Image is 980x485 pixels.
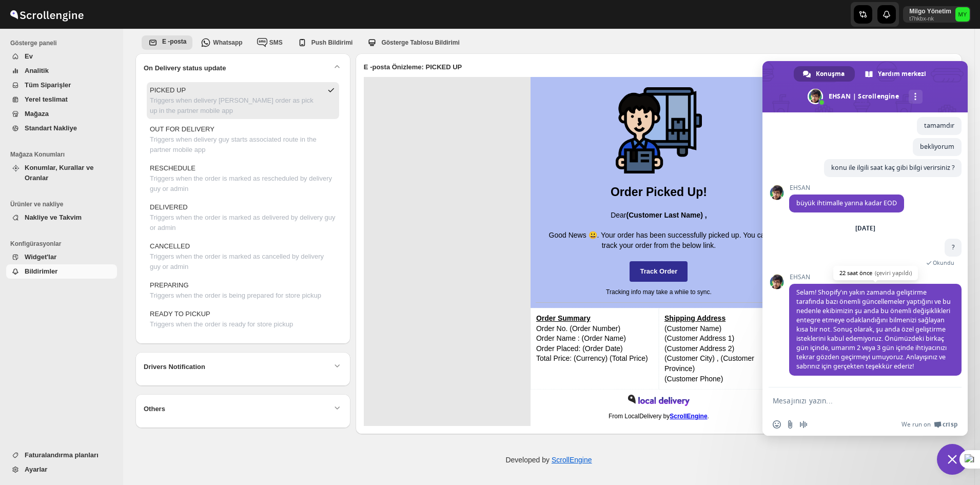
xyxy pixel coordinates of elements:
[937,444,968,475] div: Sohbeti kapat
[789,274,962,281] span: EHSAN
[664,344,781,384] p: (Customer Address 2) (Customer City) , (Customer Province) (Customer Phone)
[796,288,951,371] span: Selam! Shopify'ın yakın zamanda geliştirme tarafında bazı önemli güncellemeler yaptığını ve bu ne...
[147,277,339,304] button: PREPARINGTriggers when the order is being prepared for store pickup
[25,465,47,473] span: Ayarlar
[670,413,707,420] strong: ScrollEngine
[909,90,923,104] div: Daha fazla kanal
[25,52,33,60] span: Ev
[25,451,99,459] span: Faturalandırma planları
[142,35,192,50] button: email-tab
[162,38,186,45] span: E -posta
[150,212,336,233] p: Triggers when the order is marked as delivered by delivery guy or admin
[831,163,954,172] span: konu ile ilgili saat kaç gibi bilgi verirsiniz ?
[773,396,935,405] textarea: Mesajınızı yazın...
[147,160,339,197] button: RESCHEDULETriggers when the order is marked as rescheduled by delivery guy or admin
[361,35,465,50] button: webapp-tab
[505,455,592,465] p: Developed by
[903,6,971,23] button: User menu
[794,66,855,82] div: Konuşma
[147,199,339,236] button: DELIVEREDTriggers when the order is marked as delivered by delivery guy or admin
[536,314,591,322] strong: Order Summary
[6,78,117,92] button: Tüm Siparişler
[147,82,339,119] button: PICKED UPTriggers when delivery [PERSON_NAME] order as pick up in the partner mobile app
[25,95,68,103] span: Yerel teslimat
[213,39,242,46] span: Whatsapp
[147,238,339,275] button: CANCELLEDTriggers when the order is marked as cancelled by delivery guy or admin
[933,259,954,266] span: Okundu
[6,264,117,279] button: Bildirimler
[10,150,118,159] span: Mağaza Konumları
[150,173,336,194] p: Triggers when the order is marked as rescheduled by delivery guy or admin
[786,420,794,429] span: Dosya gönder
[536,334,653,344] p: Order Name : (Order Name)
[909,7,951,15] p: Milgo Yönetim
[150,241,336,251] p: CANCELLED
[144,362,205,372] h2: Drivers Notification
[924,121,954,130] span: tamamdır
[364,62,462,72] h2: E -posta Önizleme: PICKED UP
[25,110,49,118] span: Mağaza
[609,413,709,420] span: From LocalDelivery by .
[6,250,117,264] button: Widget'lar
[25,267,57,275] span: Bildirimler
[630,261,688,282] a: Track Order
[311,39,353,46] span: Push Bildirimi
[6,64,117,78] button: Analitik
[955,7,970,22] span: Milgo Yönetim
[901,420,957,429] a: We run onCrisp
[6,161,117,185] button: Konumlar, Kurallar ve Oranlar
[269,39,283,46] span: SMS
[664,314,726,322] strong: Shipping Address
[552,456,592,464] a: ScrollEngine
[901,420,931,429] span: We run on
[958,11,967,17] text: MY
[664,324,781,334] p: (Customer Name)
[251,35,289,50] button: whatsapp-tab
[8,2,85,27] img: ScrollEngine
[25,124,77,132] span: Standart Nakliye
[664,334,781,344] p: (Customer Address 1)
[6,462,117,477] button: Ayarlar
[536,344,653,364] p: Order Placed: (Order Date) Total Price: (Currency) (Total Price)
[381,39,459,46] span: Gösterge Tablosu Bildirimi
[150,85,322,95] p: PICKED UP
[909,15,951,22] p: t7hkbx-nk
[150,124,336,134] p: OUT FOR DELIVERY
[789,184,904,191] span: EHSAN
[541,210,777,230] p: Dear
[150,280,321,290] p: PREPARING
[150,309,293,319] p: READY TO PICKUP
[640,267,677,275] strong: Track Order
[903,59,960,75] button: Olanak vermek
[878,66,926,82] span: Yardım merkezi
[10,39,118,47] span: Gösterge paneli
[541,230,777,250] p: Good News 😃. Your order has been successfully picked up. You can track your order from the below ...
[855,225,875,231] div: [DATE]
[606,288,712,296] span: Tracking info may take a whiie to sync.
[194,35,248,50] button: whatsapp-tab
[150,163,336,173] p: RESCHEDULE
[150,319,293,329] p: Triggers when the order is ready for store pickup
[796,199,897,207] span: büyük ihtimalle yarına kadar EOD
[943,420,957,429] span: Crisp
[536,324,653,334] p: Order No. (Order Number)
[25,81,71,89] span: Tüm Siparişler
[150,95,322,116] p: Triggers when delivery [PERSON_NAME] order as pick up in the partner mobile app
[6,448,117,462] button: Faturalandırma planları
[147,306,339,333] button: READY TO PICKUPTriggers when the order is ready for store pickup
[291,35,359,50] button: push-notification-tab
[816,66,845,82] span: Konuşma
[25,164,93,182] span: Konumlar, Kurallar ve Oranlar
[150,251,336,272] p: Triggers when the order is marked as cancelled by delivery guy or admin
[10,200,118,208] span: Ürünler ve nakliye
[6,49,117,64] button: Ev
[25,67,49,74] span: Analitik
[150,290,321,301] p: Triggers when the order is being prepared for store pickup
[6,210,117,225] button: Nakliye ve Takvim
[952,243,954,251] span: ?
[799,420,808,429] span: Sesli mesaj kaydetme
[10,240,118,248] span: Konfigürasyonlar
[773,420,781,429] span: Emoji ekle
[856,66,936,82] div: Yardım merkezi
[25,214,82,221] span: Nakliye ve Takvim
